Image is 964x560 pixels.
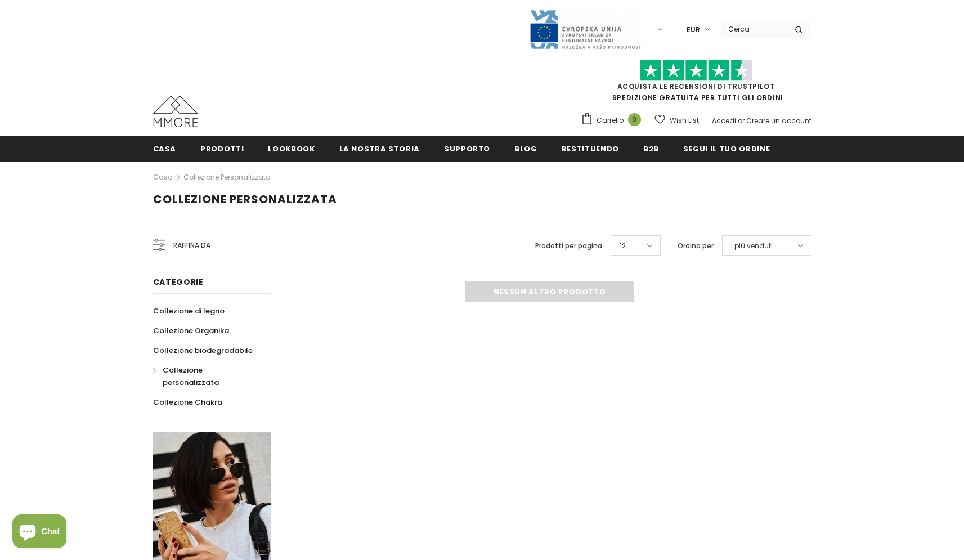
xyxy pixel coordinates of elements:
span: Collezione Organika [153,325,229,336]
a: Wish List [654,110,699,130]
label: Prodotti per pagina [535,240,602,252]
span: Restituendo [562,144,619,154]
a: Javni Razpis [529,24,642,34]
span: 12 [620,240,626,252]
span: Carrello [597,115,624,126]
span: Collezione personalizzata [153,191,337,207]
span: Collezione di legno [153,306,225,316]
a: Prodotti [200,136,244,161]
img: Casi MMORE [153,96,198,127]
span: Collezione Chakra [153,397,222,407]
a: B2B [643,136,659,161]
span: I più venduti [731,240,773,252]
span: B2B [643,144,659,154]
a: Restituendo [562,136,619,161]
a: Collezione biodegradabile [153,341,253,360]
span: SPEDIZIONE GRATUITA PER TUTTI GLI ORDINI [581,65,811,102]
a: Segui il tuo ordine [683,136,770,161]
a: Blog [514,136,537,161]
a: Collezione di legno [153,301,225,321]
span: Wish List [670,115,699,126]
span: EUR [687,24,700,35]
input: Search Site [721,21,786,37]
span: Collezione biodegradabile [153,345,253,356]
a: Collezione personalizzata [183,172,271,182]
a: Casa [153,136,177,161]
a: La nostra storia [339,136,420,161]
a: supporto [444,136,490,161]
span: Blog [514,144,537,154]
a: Carrello 0 [581,112,647,129]
a: Casa [153,171,173,184]
a: Accedi [712,116,736,126]
span: supporto [444,144,490,154]
inbox-online-store-chat: Shopify online store chat [9,514,70,551]
span: Collezione personalizzata [163,365,219,388]
a: Collezione personalizzata [153,360,259,392]
a: Collezione Organika [153,321,229,341]
span: 0 [628,113,641,126]
label: Ordina per [678,240,714,252]
img: Javni Razpis [529,9,642,50]
span: Raffina da [173,239,210,252]
a: Creare un account [746,116,811,126]
span: La nostra storia [339,144,420,154]
span: Casa [153,144,177,154]
span: Segui il tuo ordine [683,144,770,154]
img: Fidati di Pilot Stars [640,60,752,82]
a: Acquista le recensioni di TrustPilot [617,82,775,91]
span: Lookbook [268,144,315,154]
span: Prodotti [200,144,244,154]
a: Lookbook [268,136,315,161]
span: or [738,116,745,126]
a: Collezione Chakra [153,392,222,412]
span: Categorie [153,276,204,288]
